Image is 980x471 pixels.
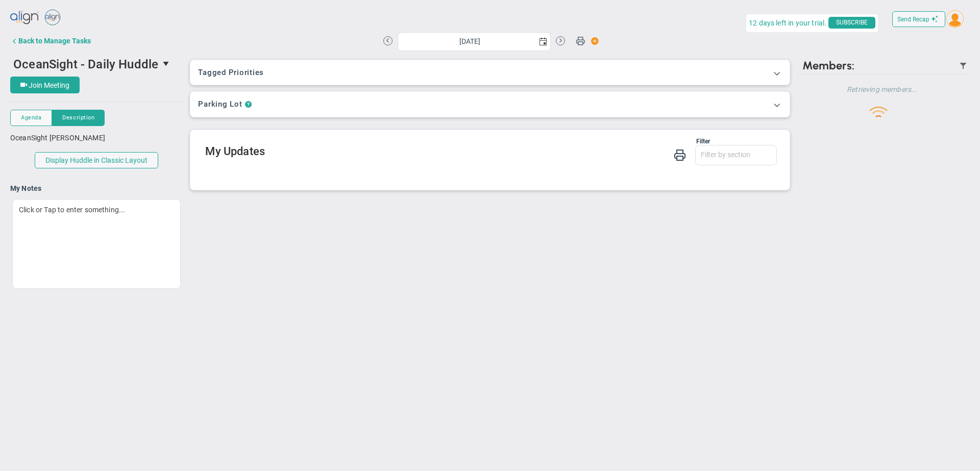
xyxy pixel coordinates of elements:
[892,11,945,27] button: Send Recap
[10,184,183,193] h4: My Notes
[52,110,105,126] button: Description
[21,113,41,122] span: Agenda
[10,31,91,51] button: Back to Manage Tasks
[10,110,52,126] button: Agenda
[749,17,826,30] span: 12 days left in your trial.
[205,145,776,160] h2: My Updates
[897,16,929,23] span: Send Recap
[10,77,80,93] button: Join Meeting
[205,138,710,145] div: Filter
[62,113,94,122] span: Description
[828,17,875,29] span: SUBSCRIBE
[576,36,585,50] span: Print Huddle
[946,10,964,28] img: 206891.Person.photo
[198,68,781,77] h3: Tagged Priorities
[12,199,181,289] div: Click or Tap to enter something...
[198,100,242,109] h3: Parking Lot
[797,85,967,94] h4: Retrieving members...
[35,152,158,168] button: Display Huddle in Classic Layout
[18,37,91,45] div: Back to Manage Tasks
[802,59,854,72] span: Members:
[29,81,69,89] span: Join Meeting
[536,33,550,51] span: select
[674,148,686,161] span: Print My Huddle Updates
[586,34,599,48] span: Action Button
[10,134,105,142] span: OceanSight [PERSON_NAME]
[10,8,40,28] img: align-logo.svg
[959,62,967,70] span: Filter Updated Members
[696,145,776,164] input: Filter by section
[13,57,158,71] span: OceanSight - Daily Huddle
[158,55,176,72] span: select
